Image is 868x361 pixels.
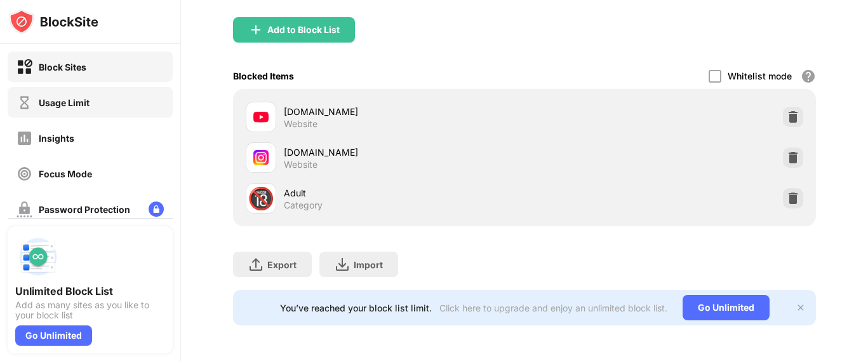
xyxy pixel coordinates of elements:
[39,62,86,72] div: Block Sites
[284,200,323,211] div: Category
[15,234,61,280] img: push-block-list.svg
[39,97,90,108] div: Usage Limit
[248,186,274,212] div: 🔞
[17,166,32,182] img: focus-off.svg
[284,186,524,200] div: Adult
[17,130,32,146] img: insights-off.svg
[39,133,74,144] div: Insights
[9,9,98,34] img: logo-blocksite.svg
[253,109,269,125] img: favicons
[15,300,165,320] div: Add as many sites as you like to your block list
[796,303,806,313] img: x-button.svg
[149,201,164,217] img: lock-menu.svg
[284,105,524,118] div: [DOMAIN_NAME]
[233,71,294,81] div: Blocked Items
[267,259,297,270] div: Export
[284,159,317,170] div: Website
[284,146,524,159] div: [DOMAIN_NAME]
[17,95,32,111] img: time-usage-off.svg
[267,25,340,35] div: Add to Block List
[354,259,383,270] div: Import
[17,59,32,75] img: block-on.svg
[17,201,32,217] img: password-protection-off.svg
[284,118,317,130] div: Website
[253,150,269,165] img: favicons
[280,303,432,313] div: You’ve reached your block list limit.
[15,285,165,297] div: Unlimited Block List
[439,303,667,313] div: Click here to upgrade and enjoy an unlimited block list.
[39,204,130,215] div: Password Protection
[15,325,92,346] div: Go Unlimited
[39,168,92,179] div: Focus Mode
[728,71,792,81] div: Whitelist mode
[683,295,770,320] div: Go Unlimited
